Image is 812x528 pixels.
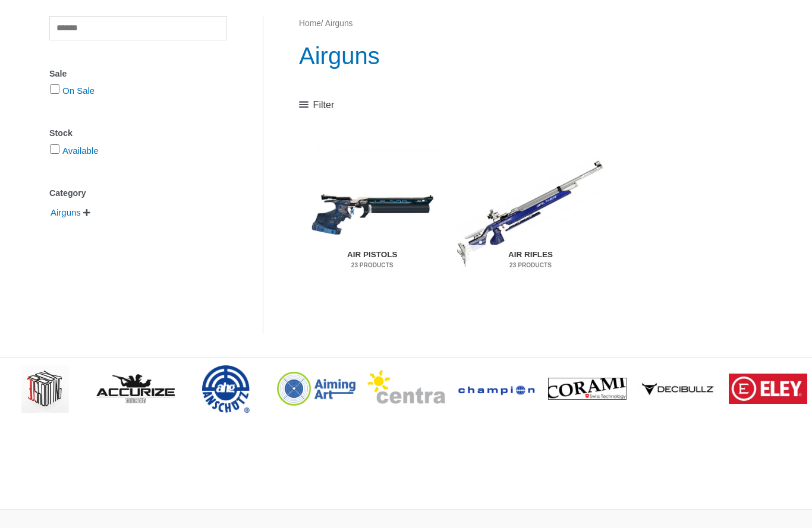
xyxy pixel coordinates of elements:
[465,261,596,270] mark: 23 Products
[465,245,596,276] h2: Air Rifles
[299,19,321,28] a: Home
[307,261,438,270] mark: 23 Products
[299,96,334,114] a: Filter
[49,207,82,217] a: Airguns
[299,137,445,290] a: Visit product category Air Pistols
[299,137,445,290] img: Air Pistols
[49,65,227,83] div: Sale
[62,146,99,156] a: Available
[729,374,807,404] img: brand logo
[50,144,59,154] input: Available
[49,125,227,142] div: Stock
[62,86,95,96] a: On Sale
[299,16,762,31] nav: Breadcrumb
[307,245,438,276] h2: Air Pistols
[49,185,227,202] div: Category
[83,208,90,217] span: 
[49,203,82,223] span: Airguns
[313,96,335,114] span: Filter
[457,137,603,290] img: Air Rifles
[457,137,603,290] a: Visit product category Air Rifles
[50,84,59,94] input: On Sale
[299,39,762,72] h1: Airguns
